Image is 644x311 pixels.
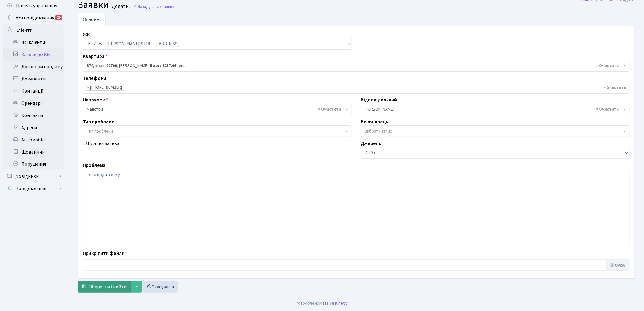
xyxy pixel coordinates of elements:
[3,24,64,36] a: Клієнти
[83,118,114,125] label: Тип проблеми
[143,281,178,293] a: Скасувати
[110,4,130,9] small: Додати .
[3,36,64,48] a: Всі клієнти
[318,106,341,112] span: Видалити всі елементи
[604,85,626,91] span: Видалити всі елементи
[87,63,93,69] b: 374
[3,134,64,146] a: Автомобілі
[361,104,630,115] span: Микитенко І.В.
[85,84,124,91] li: +380985487979
[3,146,64,158] a: Щоденник
[87,128,113,134] span: Тип проблеми
[3,97,64,109] a: Орендарі
[78,281,131,293] button: Зберегти і вийти
[83,60,630,72] span: <b>374</b>, корп.: <b>00709</b>, Бондарук Дмитро Леонідович, <b>Борг: 2237.06грн.</b>
[3,158,64,170] a: Порушення
[83,53,108,60] label: Квартира
[3,48,64,61] a: Заявки до КК
[89,284,127,290] span: Зберегти і вийти
[161,4,174,9] span: Заявки
[361,118,388,125] label: Виконавець
[87,106,344,112] span: Майстри
[3,182,64,195] a: Повідомлення
[87,84,89,90] span: ×
[361,140,382,147] label: Джерело
[15,15,54,21] span: Мої повідомлення
[83,75,106,82] label: Телефони
[150,63,185,69] b: Борг: 2237.06грн.
[83,249,124,257] label: Прикріпити файли
[106,63,117,69] b: 00709
[596,63,619,69] span: Видалити всі елементи
[55,15,62,20] div: 25
[78,13,106,26] a: Основні
[3,12,64,24] a: Мої повідомлення25
[133,4,174,9] a: Назад до всіхЗаявки
[319,300,348,306] a: Massive Kinetic
[88,140,119,147] label: Платна заявка
[87,63,622,69] span: <b>374</b>, корп.: <b>00709</b>, Бондарук Дмитро Леонідович, <b>Борг: 2237.06грн.</b>
[83,96,108,104] label: Напрямок
[3,61,64,73] a: Договори продажу
[365,106,622,112] span: Микитенко І.В.
[3,122,64,134] a: Адреси
[83,162,106,169] label: Проблема
[16,2,57,9] span: Панель управління
[296,300,348,307] div: Розроблено .
[361,96,397,104] label: Відповідальний
[3,85,64,97] a: Квитанції
[596,106,619,112] span: Видалити всі елементи
[83,104,352,115] span: Майстри
[3,73,64,85] a: Документи
[3,109,64,122] a: Контакти
[365,128,392,134] span: Вибрати запис
[83,31,90,38] label: ЖК
[3,170,64,182] a: Довідники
